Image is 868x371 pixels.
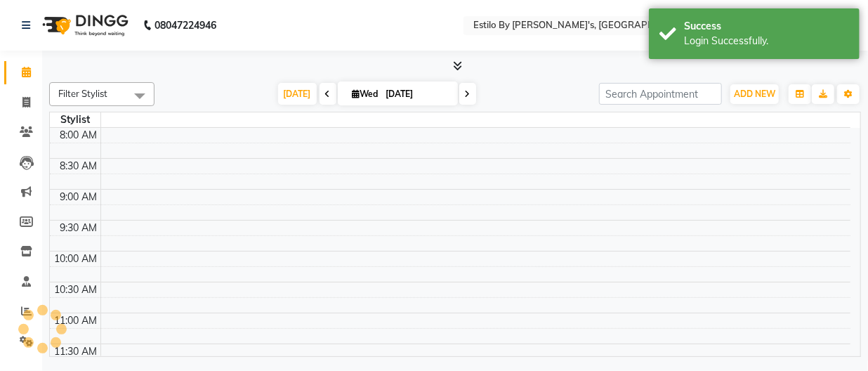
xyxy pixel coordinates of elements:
[52,313,100,328] div: 11:00 AM
[52,282,100,297] div: 10:30 AM
[50,112,100,127] div: Stylist
[684,34,849,48] div: Login Successfully.
[278,83,317,105] span: [DATE]
[349,89,382,99] span: Wed
[36,6,132,45] img: logo
[52,252,100,266] div: 10:00 AM
[58,88,107,99] span: Filter Stylist
[58,159,100,174] div: 8:30 AM
[684,19,849,34] div: Success
[52,344,100,359] div: 11:30 AM
[154,6,216,45] b: 08047224946
[599,83,722,105] input: Search Appointment
[730,84,779,104] button: ADD NEW
[58,221,100,235] div: 9:30 AM
[58,190,100,204] div: 9:00 AM
[382,84,452,105] input: 2025-09-03
[58,128,100,143] div: 8:00 AM
[734,89,775,99] span: ADD NEW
